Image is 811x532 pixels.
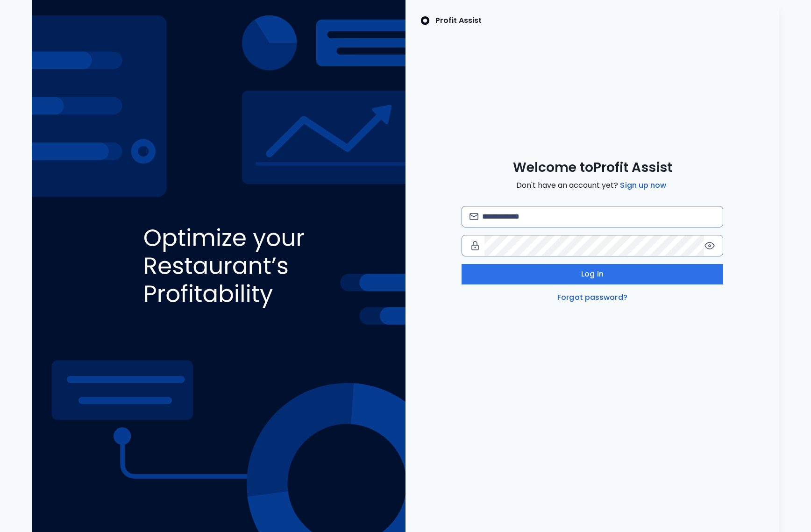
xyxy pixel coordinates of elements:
[555,292,629,303] a: Forgot password?
[516,180,668,191] span: Don't have an account yet?
[420,15,430,26] img: SpotOn Logo
[462,264,723,284] button: Log in
[581,269,604,280] span: Log in
[435,15,482,26] p: Profit Assist
[513,159,672,176] span: Welcome to Profit Assist
[618,180,668,191] a: Sign up now
[470,213,478,220] img: email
